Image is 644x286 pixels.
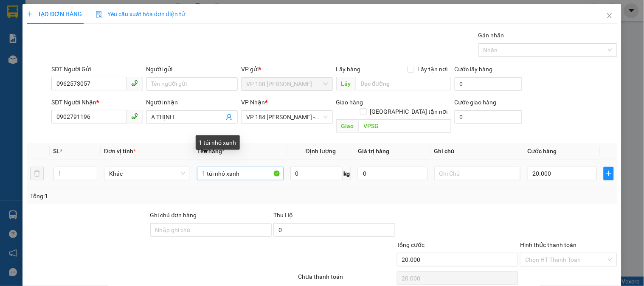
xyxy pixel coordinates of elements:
span: Khác [109,167,185,180]
span: TẠO ĐƠN HÀNG [27,11,82,17]
input: Ghi chú đơn hàng [150,223,272,237]
span: phone [131,80,138,87]
button: Close [598,4,622,28]
label: Gán nhãn [478,32,504,39]
span: Giao hàng [336,99,363,106]
span: Yêu cầu xuất hóa đơn điện tử [96,11,185,17]
div: Người nhận [146,98,238,107]
span: Lấy hàng [336,66,361,73]
span: VP Nhận [241,99,265,106]
span: Lấy [336,77,356,90]
span: SL [53,148,60,154]
div: 1 túi nhỏ xanh [196,135,240,150]
span: VP 108 Lê Hồng Phong - Vũng Tàu [246,78,327,90]
label: Hình thức thanh toán [520,241,577,248]
span: Thu Hộ [273,212,293,219]
th: Ghi chú [431,143,524,160]
span: close [606,12,613,19]
button: plus [604,167,614,180]
span: plus [27,11,33,17]
input: Dọc đường [356,77,451,90]
span: Tổng cước [397,241,425,248]
input: VD: Bàn, Ghế [197,167,283,180]
label: Cước giao hàng [455,99,497,106]
span: plus [604,170,613,177]
span: user-add [226,114,233,121]
span: Lấy tận nơi [414,64,451,74]
span: Đơn vị tính [104,148,136,154]
input: Cước lấy hàng [455,77,523,91]
input: Ghi Chú [434,167,520,180]
span: Định lượng [306,148,336,154]
div: SĐT Người Nhận [51,98,143,107]
span: VP 184 Nguyễn Văn Trỗi - HCM [246,111,327,123]
div: SĐT Người Gửi [51,64,143,74]
label: Ghi chú đơn hàng [150,212,197,219]
span: kg [343,167,351,180]
input: 0 [358,167,427,180]
div: VP gửi [241,64,332,74]
span: Cước hàng [527,148,557,154]
input: Cước giao hàng [455,110,523,124]
div: Người gửi [146,64,238,74]
button: delete [30,167,44,180]
div: Tổng: 1 [30,191,249,201]
span: Giá trị hàng [358,148,389,154]
span: [GEOGRAPHIC_DATA] tận nơi [367,107,451,116]
input: Dọc đường [359,119,451,133]
span: Giao [336,119,359,133]
label: Cước lấy hàng [455,66,493,73]
img: icon [96,11,102,18]
span: phone [131,113,138,120]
